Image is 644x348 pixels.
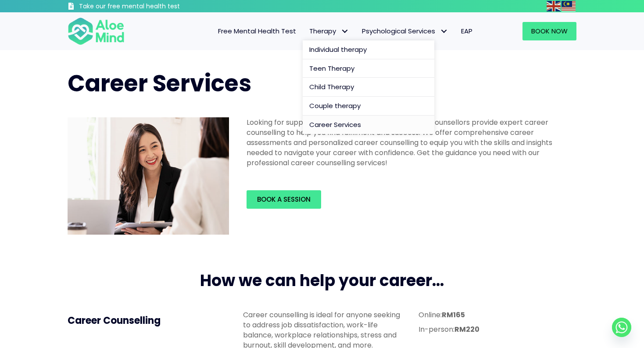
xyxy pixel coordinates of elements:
[303,97,434,116] a: Couple therapy
[79,2,227,11] h3: Take our free mental health test
[461,26,472,36] span: EAP
[309,101,361,110] span: Couple therapy
[247,117,571,168] p: Looking for support with your career? Our registered counsellors provide expert career counsellin...
[303,59,434,78] a: Teen Therapy
[218,26,296,36] span: Free Mental Health Test
[247,190,321,209] a: Book a session
[68,314,225,328] h4: Career Counselling
[454,22,479,40] a: EAP
[136,22,479,40] nav: Menu
[303,22,355,40] a: TherapyTherapy: submenu
[309,120,361,129] span: Career Services
[612,318,631,337] a: Whatsapp
[419,324,576,334] p: In-person:
[309,64,354,73] span: Teen Therapy
[454,324,479,334] strong: RM220
[419,310,576,320] p: Online:
[68,67,251,99] span: Career Services
[522,22,576,40] a: Book Now
[562,1,576,11] img: ms
[531,26,568,36] span: Book Now
[547,1,561,11] img: en
[437,25,450,38] span: Psychological Services: submenu
[362,26,448,36] span: Psychological Services
[309,45,367,54] span: Individual therapy
[442,310,465,320] strong: RM165
[338,25,351,38] span: Therapy: submenu
[562,1,576,11] a: Malay
[211,22,303,40] a: Free Mental Health Test
[68,2,227,12] a: Take our free mental health test
[303,40,434,59] a: Individual therapy
[309,82,354,91] span: Child Therapy
[355,22,454,40] a: Psychological ServicesPsychological Services: submenu
[257,195,311,204] span: Book a session
[200,269,444,292] span: How we can help your career...
[68,17,125,46] img: Aloe mind Logo
[547,1,562,11] a: English
[68,117,229,235] img: Career counselling
[309,26,349,36] span: Therapy
[303,116,434,134] a: Career Services
[303,78,434,97] a: Child Therapy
